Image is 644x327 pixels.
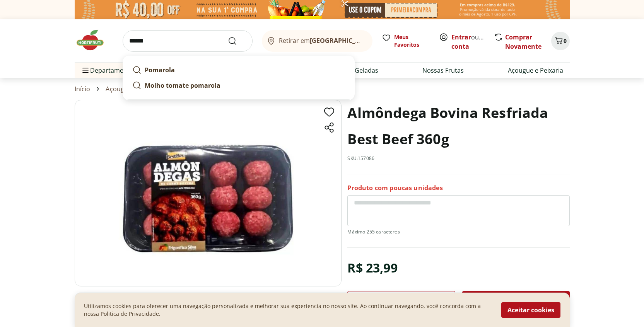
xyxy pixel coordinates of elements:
span: Departamentos [81,61,137,80]
a: Criar conta [451,33,494,51]
h1: Almôndega Bovina Resfriada Best Beef 360g [347,100,569,152]
a: Açougue & Peixaria [106,85,163,92]
p: SKU: 157086 [347,155,374,162]
a: Entrar [451,33,471,41]
button: Retirar em[GEOGRAPHIC_DATA]/[GEOGRAPHIC_DATA] [262,30,372,52]
input: search [123,30,253,52]
strong: Pomarola [145,66,175,74]
p: Produto com poucas unidades [347,184,442,192]
span: 0 [564,37,567,44]
button: Menu [81,61,90,80]
a: Nossas Frutas [422,66,464,75]
a: Meus Favoritos [382,33,430,49]
button: Carrinho [551,32,570,50]
img: Hortifruti [75,29,113,52]
p: Utilizamos cookies para oferecer uma navegação personalizada e melhorar sua experiencia no nosso ... [84,302,492,318]
button: Aceitar cookies [501,302,560,318]
span: Retirar em [279,37,364,44]
a: Pomarola [129,62,348,78]
button: Submit Search [228,36,246,46]
strong: Molho tomate pomarola [145,81,220,90]
span: ou [451,32,486,51]
img: Almôndega Bovina Resfriada Best Beef 360g [75,100,342,286]
button: Adicionar [462,291,570,310]
a: Início [75,85,91,92]
span: Meus Favoritos [394,33,430,49]
a: Comprar Novamente [505,33,542,51]
a: Molho tomate pomarola [129,78,348,93]
div: R$ 23,99 [347,257,397,279]
b: [GEOGRAPHIC_DATA]/[GEOGRAPHIC_DATA] [310,36,440,45]
a: Açougue e Peixaria [508,66,563,75]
